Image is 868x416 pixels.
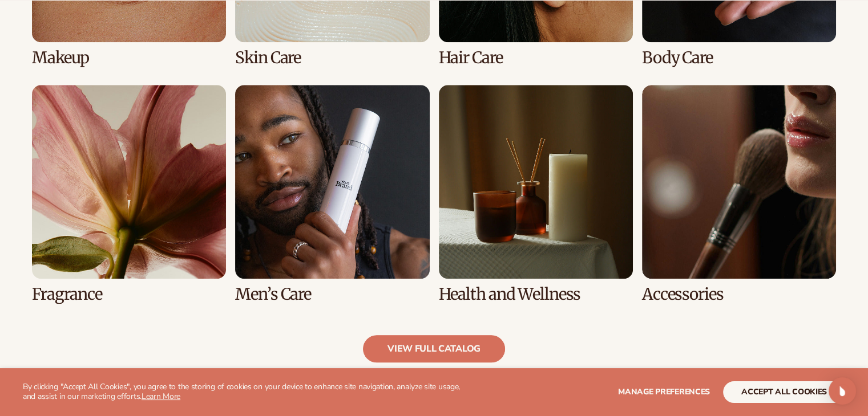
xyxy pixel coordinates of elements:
button: Manage preferences [618,381,710,403]
div: 8 / 8 [642,85,836,303]
h3: Body Care [642,49,836,67]
a: Learn More [142,391,180,402]
h3: Hair Care [439,49,633,67]
div: 6 / 8 [235,85,429,303]
h3: Makeup [32,49,226,67]
div: Open Intercom Messenger [829,377,856,405]
div: 7 / 8 [439,85,633,303]
p: By clicking "Accept All Cookies", you agree to the storing of cookies on your device to enhance s... [23,382,473,402]
span: Manage preferences [618,386,710,397]
button: accept all cookies [723,381,845,403]
div: 5 / 8 [32,85,226,303]
a: view full catalog [363,335,505,362]
h3: Skin Care [235,49,429,67]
